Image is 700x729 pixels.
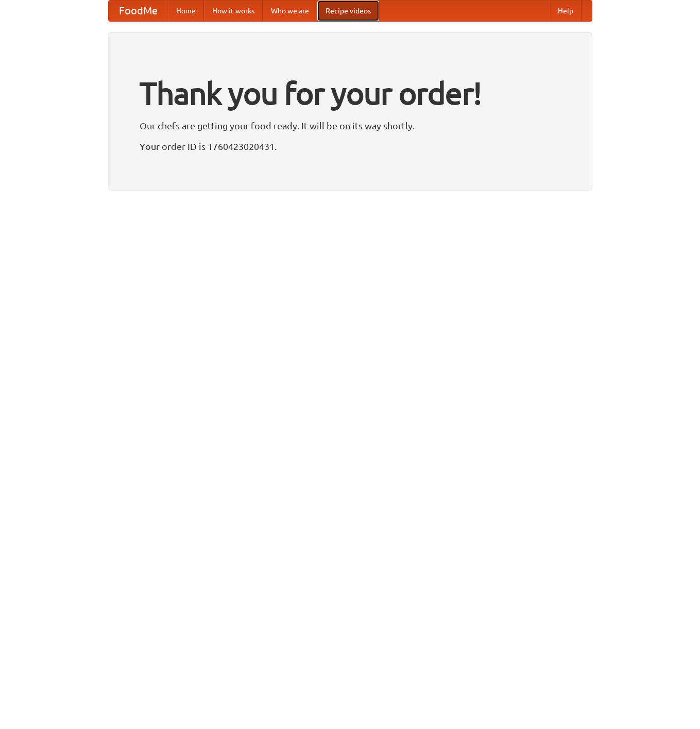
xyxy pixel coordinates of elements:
[550,1,582,21] a: Help
[168,1,204,21] a: Home
[204,1,263,21] a: How it works
[109,1,168,21] a: FoodMe
[140,69,561,118] h1: Thank you for your order!
[317,1,379,21] a: Recipe videos
[263,1,317,21] a: Who we are
[140,118,561,133] p: Our chefs are getting your food ready. It will be on its way shortly.
[140,139,561,154] p: Your order ID is 1760423020431.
